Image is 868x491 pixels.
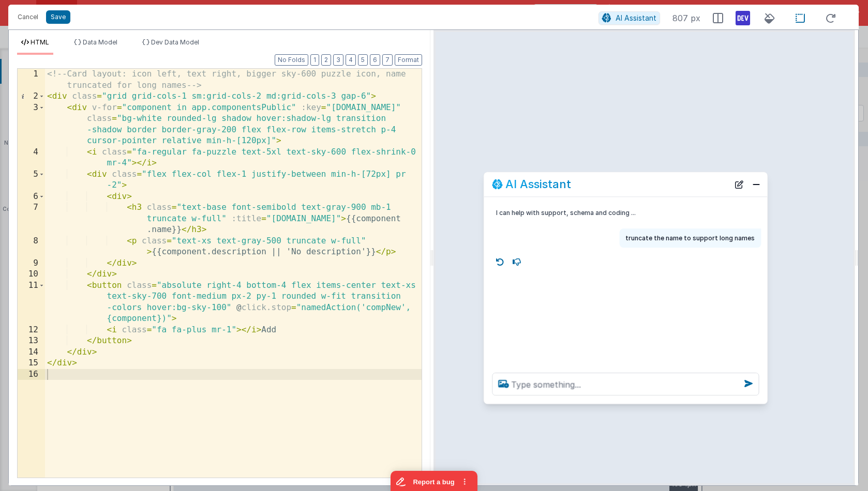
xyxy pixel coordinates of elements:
[18,269,45,280] div: 10
[732,177,746,192] button: New Chat
[625,233,755,243] p: truncate the name to support long names
[333,54,343,66] button: 3
[18,191,45,203] div: 6
[46,10,70,24] button: Save
[496,207,728,218] p: I can help with support, schema and coding ...
[672,12,700,24] span: 807 px
[151,38,199,46] span: Dev Data Model
[18,91,45,102] div: 2
[18,347,45,358] div: 14
[18,358,45,369] div: 15
[18,202,45,236] div: 7
[395,54,422,66] button: Format
[346,54,356,66] button: 4
[358,54,368,66] button: 5
[18,325,45,336] div: 12
[18,258,45,269] div: 9
[18,236,45,258] div: 8
[18,69,45,91] div: 1
[505,178,571,191] h2: AI Assistant
[12,10,43,24] button: Cancel
[616,13,656,22] span: AI Assistant
[382,54,393,66] button: 7
[18,102,45,147] div: 3
[83,38,117,46] span: Data Model
[321,54,331,66] button: 2
[18,335,45,347] div: 13
[18,369,45,380] div: 16
[18,280,45,325] div: 11
[750,177,763,192] button: Close
[18,147,45,169] div: 4
[18,169,45,191] div: 5
[31,38,49,46] span: HTML
[598,11,660,25] button: AI Assistant
[370,54,380,66] button: 6
[275,54,308,66] button: No Folds
[310,54,319,66] button: 1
